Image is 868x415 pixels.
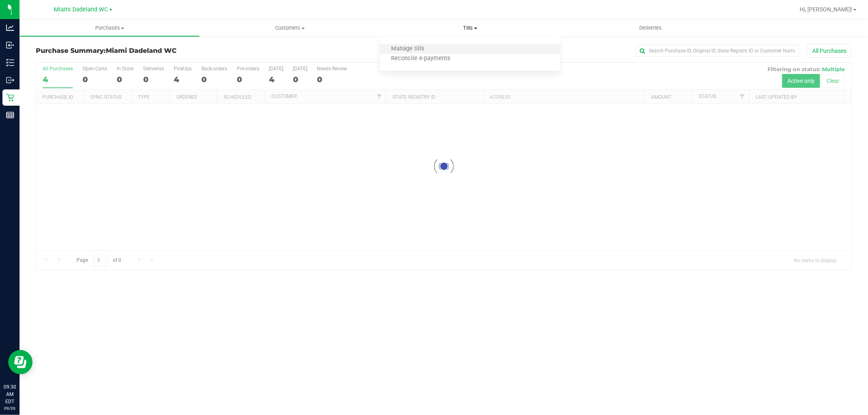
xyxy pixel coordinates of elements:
[628,24,673,32] span: Deliveries
[560,20,741,37] a: Deliveries
[6,24,14,32] inline-svg: Analytics
[800,6,853,13] span: Hi, [PERSON_NAME]!
[6,93,14,102] inline-svg: Retail
[380,24,560,32] span: Tills
[380,55,461,62] span: Reconcile e-payments
[4,383,16,405] p: 09:30 AM EDT
[380,20,560,37] a: Tills Manage tills Reconcile e-payments
[6,59,14,67] inline-svg: Inventory
[54,6,108,13] span: Miami Dadeland WC
[200,24,380,32] span: Customers
[20,24,199,32] span: Purchases
[36,47,308,54] h3: Purchase Summary:
[380,46,435,52] span: Manage tills
[8,350,33,374] iframe: Resource center
[807,44,852,58] button: All Purchases
[6,41,14,49] inline-svg: Inbound
[636,45,799,57] input: Search Purchase ID, Original ID, State Registry ID or Customer Name...
[6,111,14,119] inline-svg: Reports
[200,20,380,37] a: Customers
[20,20,200,37] a: Purchases
[106,47,177,54] span: Miami Dadeland WC
[4,405,16,411] p: 09/26
[6,76,14,84] inline-svg: Outbound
